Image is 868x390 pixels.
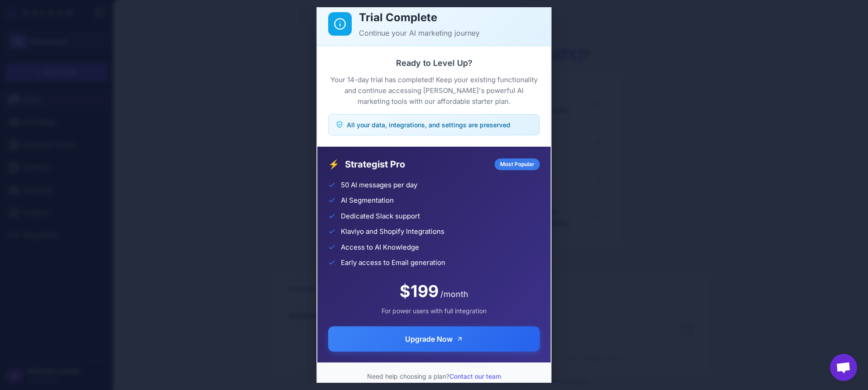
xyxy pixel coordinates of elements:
[328,74,540,107] p: Your 14-day trial has completed! Keep your existing functionality and continue accessing [PERSON_...
[405,334,453,344] span: Upgrade Now
[359,28,540,38] p: Continue your AI marketing journey
[495,158,540,170] div: Most Popular
[341,180,417,190] span: 50 AI messages per day
[341,227,444,237] span: Klaviyo and Shopify Integrations
[341,195,394,206] span: AI Segmentation
[347,120,510,130] span: All your data, integrations, and settings are preserved
[328,158,340,171] span: ⚡
[830,354,857,381] a: Open chat
[341,258,445,268] span: Early access to Email generation
[328,326,540,352] button: Upgrade Now
[341,211,420,222] span: Dedicated Slack support
[440,288,468,300] span: /month
[328,306,540,316] div: For power users with full integration
[449,372,501,380] a: Contact our team
[341,242,419,253] span: Access to AI Knowledge
[328,57,540,69] h3: Ready to Level Up?
[400,279,439,303] span: $199
[345,158,489,171] span: Strategist Pro
[328,371,540,381] p: Need help choosing a plan?
[359,9,540,26] h2: Trial Complete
